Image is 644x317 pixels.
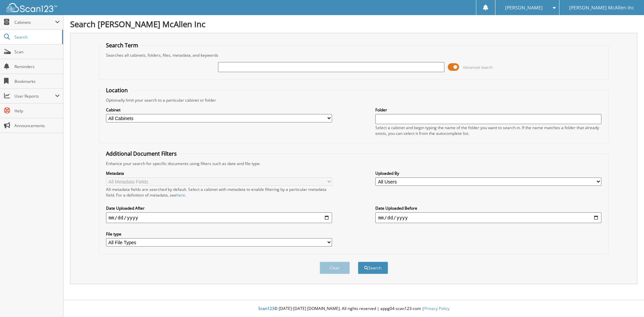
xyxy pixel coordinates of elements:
[106,170,332,176] label: Metadata
[375,205,601,211] label: Date Uploaded Before
[106,205,332,211] label: Date Uploaded After
[103,161,605,166] div: Enhance your search for specific documents using filters such as date and file type.
[14,108,60,114] span: Help
[14,34,59,40] span: Search
[14,93,55,99] span: User Reports
[358,262,388,274] button: Search
[63,301,644,317] div: © [DATE]-[DATE] [DOMAIN_NAME]. All rights reserved | appg04-scan123-com |
[14,78,60,84] span: Bookmarks
[375,107,601,113] label: Folder
[106,231,332,237] label: File type
[103,150,180,157] legend: Additional Document Filters
[103,97,605,103] div: Optionally limit your search to a particular cabinet or folder
[106,187,332,198] div: All metadata fields are searched by default. Select a cabinet with metadata to enable filtering b...
[106,107,332,113] label: Cabinet
[375,170,601,176] label: Uploaded By
[424,306,449,311] a: Privacy Policy
[569,6,634,10] span: [PERSON_NAME] McAllen Inc
[7,3,57,12] img: scan123-logo-white.svg
[463,65,493,70] span: Advanced Search
[258,306,274,311] span: Scan123
[70,18,637,30] h1: Search [PERSON_NAME] McAllen Inc
[375,125,601,136] div: Select a cabinet and begin typing the name of the folder you want to search in. If the name match...
[106,212,332,223] input: start
[103,42,142,49] legend: Search Term
[14,64,60,69] span: Reminders
[103,52,605,58] div: Searches all cabinets, folders, files, metadata, and keywords
[14,19,55,25] span: Cabinets
[14,49,60,55] span: Scan
[14,123,60,128] span: Announcements
[103,87,131,94] legend: Location
[320,262,350,274] button: Clear
[505,6,543,10] span: [PERSON_NAME]
[176,192,185,198] a: here
[375,212,601,223] input: end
